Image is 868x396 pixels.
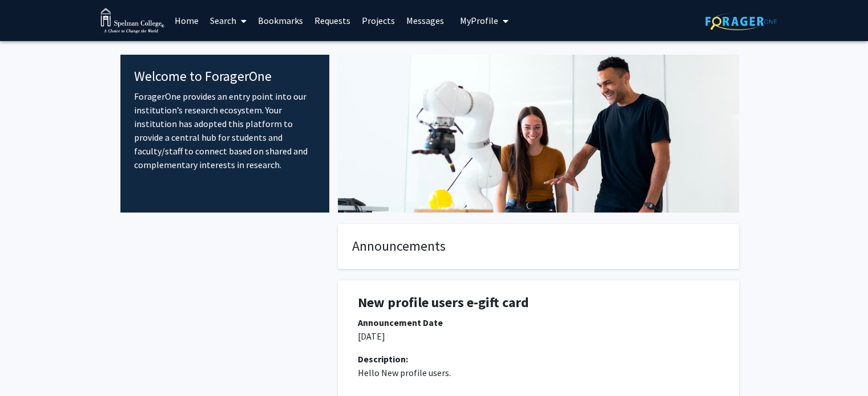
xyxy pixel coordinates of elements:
[134,68,316,85] h4: Welcome to ForagerOne
[9,345,49,387] iframe: Chat
[401,1,450,40] a: Messages
[169,1,204,40] a: Home
[134,89,316,172] p: ForagerOne provides an entry point into our institution’s research ecosystem. Your institution ha...
[309,1,356,40] a: Requests
[338,55,739,213] img: Cover Image
[100,8,165,34] img: Spelman College Logo
[358,329,719,343] p: [DATE]
[352,238,725,255] h4: Announcements
[358,316,719,329] div: Announcement Date
[460,15,498,26] span: My Profile
[356,1,401,40] a: Projects
[204,1,252,40] a: Search
[252,1,309,40] a: Bookmarks
[358,295,719,311] h1: New profile users e-gift card
[705,13,777,30] img: ForagerOne Logo
[358,366,719,379] p: Hello New profile users.
[358,352,719,366] div: Description:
